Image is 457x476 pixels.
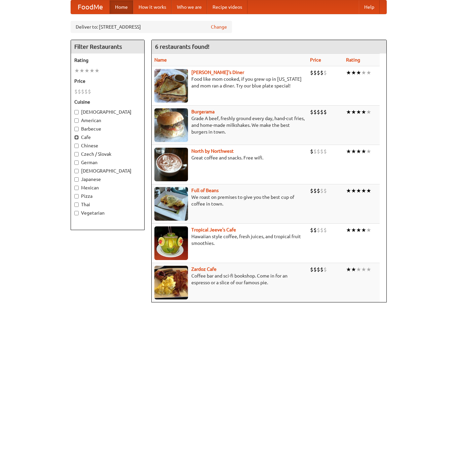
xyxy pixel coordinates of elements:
[154,187,188,221] img: beans.jpg
[74,135,79,140] input: Cafe
[74,186,79,190] input: Mexican
[191,266,217,272] b: Zardoz Cafe
[317,108,320,116] li: $
[74,78,141,84] h5: Price
[356,69,361,76] li: ★
[71,21,232,33] div: Deliver to: [STREET_ADDRESS]
[154,233,305,247] p: Hawaiian style coffee, fresh juices, and tropical fruit smoothies.
[351,226,356,234] li: ★
[74,210,141,216] label: Vegetarian
[154,76,305,89] p: Food like mom cooked, if you grew up in [US_STATE] and mom ran a diner. Try our blue plate special!
[74,160,79,165] input: German
[74,168,141,174] label: [DEMOGRAPHIC_DATA]
[172,0,207,14] a: Who we are
[191,227,236,232] a: Tropical Jeeve's Cafe
[313,187,317,194] li: $
[310,266,313,273] li: $
[74,67,79,74] li: ★
[317,148,320,155] li: $
[366,108,371,116] li: ★
[110,0,133,14] a: Home
[361,187,366,194] li: ★
[351,148,356,155] li: ★
[74,125,141,132] label: Barbecue
[323,69,327,76] li: $
[88,88,91,95] li: $
[71,0,110,14] a: FoodMe
[320,187,323,194] li: $
[310,187,313,194] li: $
[154,226,188,260] img: jeeves.jpg
[84,88,88,95] li: $
[191,70,244,75] a: [PERSON_NAME]'s Diner
[74,144,79,148] input: Chinese
[191,109,215,114] a: Burgerama
[323,226,327,234] li: $
[154,154,305,161] p: Great coffee and snacks. Free wifi.
[154,148,188,181] img: north.jpg
[313,108,317,116] li: $
[74,57,141,64] h5: Rating
[191,148,234,154] a: North by Northwest
[346,148,351,155] li: ★
[351,108,356,116] li: ★
[359,0,380,14] a: Help
[154,194,305,207] p: We roast on premises to give you the best cup of coffee in town.
[323,108,327,116] li: $
[154,69,188,103] img: sallys.jpg
[74,152,79,156] input: Czech / Slovak
[346,108,351,116] li: ★
[74,142,141,149] label: Chinese
[356,108,361,116] li: ★
[313,148,317,155] li: $
[313,226,317,234] li: $
[81,88,84,95] li: $
[154,108,188,142] img: burgerama.jpg
[346,266,351,273] li: ★
[74,127,79,131] input: Barbecue
[84,67,89,74] li: ★
[361,266,366,273] li: ★
[74,201,141,208] label: Thai
[320,226,323,234] li: $
[356,226,361,234] li: ★
[361,148,366,155] li: ★
[74,169,79,173] input: [DEMOGRAPHIC_DATA]
[320,69,323,76] li: $
[351,69,356,76] li: ★
[310,57,321,63] a: Price
[154,272,305,286] p: Coffee bar and sci-fi bookshop. Come in for an espresso or a slice of our famous pie.
[346,69,351,76] li: ★
[154,115,305,135] p: Grade A beef, freshly ground every day, hand-cut fries, and home-made milkshakes. We make the bes...
[361,226,366,234] li: ★
[323,187,327,194] li: $
[74,109,141,115] label: [DEMOGRAPHIC_DATA]
[356,266,361,273] li: ★
[191,188,219,193] a: Full of Beans
[361,108,366,116] li: ★
[310,148,313,155] li: $
[317,187,320,194] li: $
[155,43,210,50] ng-pluralize: 6 restaurants found!
[351,187,356,194] li: ★
[74,159,141,166] label: German
[74,203,79,207] input: Thai
[74,193,141,199] label: Pizza
[74,194,79,198] input: Pizza
[154,57,167,63] a: Name
[317,266,320,273] li: $
[74,99,141,105] h5: Cuisine
[320,148,323,155] li: $
[74,88,78,95] li: $
[74,134,141,141] label: Cafe
[313,266,317,273] li: $
[74,118,79,123] input: American
[74,176,141,183] label: Japanese
[366,187,371,194] li: ★
[207,0,247,14] a: Recipe videos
